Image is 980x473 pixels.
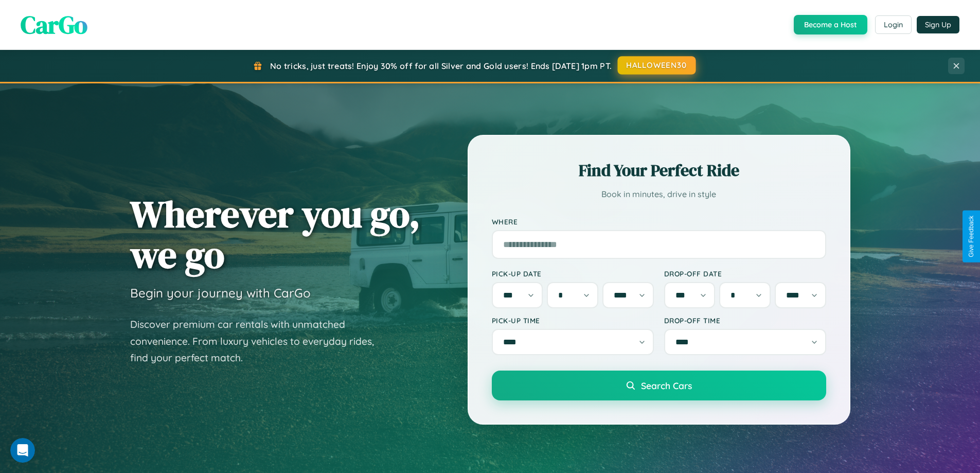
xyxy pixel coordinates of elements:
[492,159,826,182] h2: Find Your Perfect Ride
[492,371,826,400] button: Search Cars
[270,61,612,71] span: No tricks, just treats! Enjoy 30% off for all Silver and Gold users! Ends [DATE] 1pm PT.
[130,194,420,275] h1: Wherever you go, we go
[21,8,87,42] span: CarGo
[917,16,959,33] button: Sign Up
[618,56,696,75] button: HALLOWEEN30
[664,269,826,278] label: Drop-off Date
[492,316,654,325] label: Pick-up Time
[130,285,311,301] h3: Begin your journey with CarGo
[794,15,867,34] button: Become a Host
[968,216,975,257] div: Give Feedback
[492,217,826,226] label: Where
[130,316,387,366] p: Discover premium car rentals with unmatched convenience. From luxury vehicles to everyday rides, ...
[875,15,912,34] button: Login
[641,380,692,391] span: Search Cars
[10,438,35,463] iframe: Intercom live chat
[664,316,826,325] label: Drop-off Time
[492,187,826,202] p: Book in minutes, drive in style
[492,269,654,278] label: Pick-up Date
